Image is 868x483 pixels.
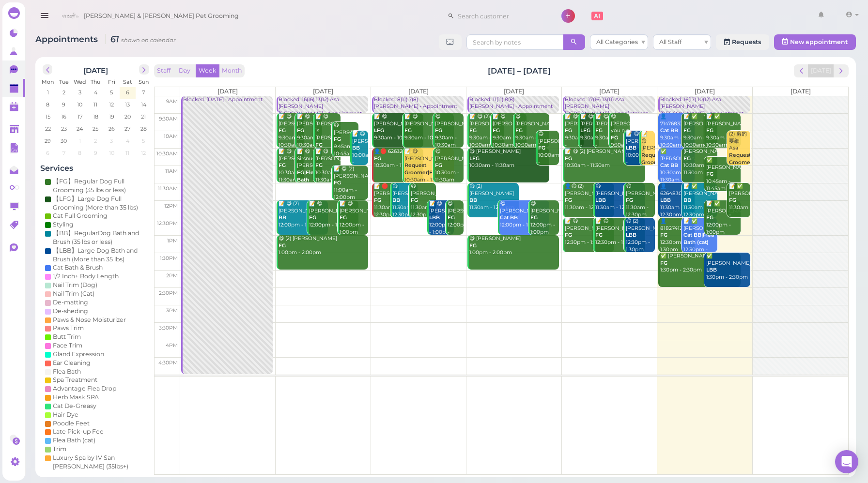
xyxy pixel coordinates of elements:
[296,148,322,198] div: 📝 😋 Sirsnush [PERSON_NAME] 10:30am - 11:30am
[313,88,333,95] span: [DATE]
[790,38,848,45] span: New appointment
[660,260,667,266] b: FG
[279,162,286,168] b: FG
[334,180,341,186] b: FG
[78,136,82,145] span: 1
[660,96,750,118] div: Blocked: 16(17) 10(12) Asa [PERSON_NAME] [PERSON_NAME] • Appointment
[121,37,176,44] small: shown on calendar
[565,197,572,203] b: FG
[493,127,500,134] b: FG
[60,136,68,145] span: 30
[166,307,178,314] span: 3pm
[173,64,196,77] button: Day
[339,200,368,236] div: 📝 😋 [PERSON_NAME] 12:00pm - 1:00pm
[580,127,590,134] b: LFG
[411,197,418,203] b: FG
[447,200,464,243] div: 😋 [PERSON_NAME] 12:00pm - 1:00pm
[160,255,178,261] span: 1:30pm
[404,113,454,142] div: 📝 😋 [PERSON_NAME] 9:30am - 10:30am
[93,136,98,145] span: 2
[62,100,67,109] span: 9
[62,88,66,97] span: 2
[374,127,384,134] b: LFG
[683,232,714,245] b: Cat BB|Flea Bath (cat)
[53,402,96,410] div: Cat De-Greasy
[340,214,347,221] b: FG
[53,220,74,229] div: Styling
[53,195,147,212] div: 【LFG】Large Dog Full Grooming (More than 35 lbs)
[74,78,86,85] span: Wed
[706,253,750,281] div: ✅ [PERSON_NAME] 1:30pm - 2:30pm
[504,88,524,95] span: [DATE]
[44,124,52,133] span: 22
[706,113,741,149] div: 📝 ✅ [PERSON_NAME] 9:30am - 10:30am
[108,112,115,121] span: 19
[595,218,645,246] div: 📝 😋 [PERSON_NAME] 12:30pm - 1:30pm
[466,34,563,50] input: Search by notes
[53,359,91,367] div: Ear Cleaning
[334,136,341,142] b: FG
[492,113,527,149] div: 📝 😋 [PERSON_NAME] 9:30am - 10:30am
[140,100,147,109] span: 14
[625,183,654,218] div: 😋 [PERSON_NAME] 11:30am - 12:30pm
[43,64,53,75] button: prev
[469,155,480,162] b: LFG
[279,242,286,249] b: FG
[297,169,317,183] b: FG|Flea Bath
[469,183,519,211] div: 😋 (2) [PERSON_NAME] 11:30am - 12:30pm
[109,136,114,145] span: 3
[729,197,736,203] b: FG
[564,218,614,246] div: 📝 😋 [PERSON_NAME] 12:30pm - 1:30pm
[659,38,682,45] span: All Staff
[183,96,273,104] div: Blocked: [DATE] • Appointment
[706,171,713,177] b: FG
[565,127,572,134] b: FG
[641,131,655,188] div: 📝 😋 [PERSON_NAME] 10:00am - 11:00am
[683,218,718,260] div: 📝 ✅ [PERSON_NAME] 12:30pm - 1:30pm
[53,376,97,384] div: Spa Treatment
[352,145,360,151] b: BB
[580,113,599,156] div: 📝 😋 [PERSON_NAME] 9:30am - 10:30am
[794,64,809,77] button: prev
[429,200,454,236] div: 📝 😋 [PERSON_NAME] 12:00pm - 1:00pm
[565,232,572,238] b: FG
[660,183,695,218] div: 👤6264830853 11:30am - 12:30pm
[125,136,130,145] span: 4
[156,151,178,157] span: 10:30am
[46,100,51,109] span: 8
[790,88,811,95] span: [DATE]
[91,78,101,85] span: Thu
[716,34,769,50] a: Requests
[196,64,219,77] button: Week
[59,78,69,85] span: Tue
[108,149,115,157] span: 10
[35,34,100,44] span: Appointments
[469,113,504,149] div: 📝 😋 (2) [PERSON_NAME] 9:30am - 10:30am
[309,200,358,229] div: 📝 😋 [PERSON_NAME] 12:00pm - 1:00pm
[93,88,98,97] span: 4
[46,88,50,97] span: 1
[595,197,606,203] b: LBB
[435,162,442,168] b: FG
[434,148,464,183] div: 😋 [PERSON_NAME] 10:30am - 11:30am
[695,88,715,95] span: [DATE]
[595,127,603,134] b: FG
[611,135,618,141] b: FG
[164,133,178,139] span: 10am
[599,88,620,95] span: [DATE]
[315,113,341,163] div: 📝 😋 [PERSON_NAME] is [PERSON_NAME] 9:30am - 10:30am
[408,88,429,95] span: [DATE]
[641,152,673,166] b: Request Groomer|FG
[53,393,99,402] div: Herb Mask SPA
[77,149,83,157] span: 8
[683,127,691,134] b: FG
[626,145,636,151] b: LBB
[53,384,116,393] div: Advantage Flea Drop
[374,197,381,203] b: FG
[158,360,178,366] span: 4:30pm
[564,96,654,118] div: Blocked: 17(16) 13(11) Asa [PERSON_NAME] [PERSON_NAME] • Appointment
[140,149,147,157] span: 12
[374,155,381,162] b: FG
[53,427,104,436] div: Late Pick-up Fee
[564,113,584,156] div: 📝 😋 [PERSON_NAME] 9:30am - 10:30am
